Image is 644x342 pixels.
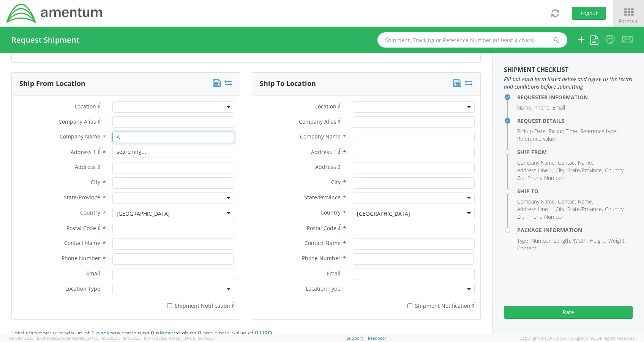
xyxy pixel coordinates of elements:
[517,94,633,100] h4: Requester Information
[315,163,341,170] span: Address 2
[260,80,316,87] h3: Ship To Location
[6,3,104,24] img: dyn-intl-logo-049831509241104b2a82.png
[320,209,341,216] span: Country
[556,205,565,213] li: City
[11,36,79,44] h4: Request Shipment
[407,303,412,308] input: Shipment Notification
[558,159,593,167] li: Contact Name
[517,198,556,205] li: Company Name
[64,239,100,247] span: Contact Name
[580,127,617,135] li: Reference type
[517,205,554,213] li: Address Line 1
[517,135,555,143] li: Reference value
[327,270,341,277] span: Email
[299,118,336,125] span: Company Alias
[504,75,633,91] span: Fill out each form listed below and agree to the terms and conditions before submitting
[572,7,606,20] button: Logout
[118,335,214,341] span: Client: 2025.18.0-71d3358
[70,335,117,341] span: master, [DATE] 09:52:52
[62,255,100,262] span: Phone Number
[311,148,336,156] span: Address 1
[619,17,639,25] span: Forms
[300,133,341,140] span: Company Name
[91,329,120,337] span: 1 package
[517,213,526,221] li: Zip
[9,335,117,341] span: Server: 2025.18.0-bb0e0c2bd68
[517,159,556,167] li: Company Name
[517,188,633,194] h4: Ship To
[255,329,272,337] span: 0 USD
[549,127,578,135] li: Pickup Time
[558,198,593,205] li: Contact Name
[91,178,100,186] span: City
[117,210,170,218] div: [GEOGRAPHIC_DATA]
[306,285,341,292] span: Location Type
[357,210,410,218] div: [GEOGRAPHIC_DATA]
[527,174,563,182] li: Phone Number
[567,167,603,174] li: State/Province
[573,237,588,245] li: Width
[519,335,635,341] span: Copyright © [DATE]-[DATE] Agistix Inc., All Rights Reserved
[552,104,565,111] li: Email
[517,227,633,233] h4: Package Information
[198,329,201,337] span: 0
[75,163,100,170] span: Address 2
[554,237,571,245] li: Length
[590,237,606,245] li: Height
[353,301,475,310] label: Shipment Notification
[65,285,100,292] span: Location Type
[305,239,341,247] span: Contact Name
[64,194,100,201] span: State/Province
[71,148,96,156] span: Address 1
[517,104,532,111] li: Name
[634,18,639,25] span: ▼
[608,237,626,245] li: Weight
[66,224,96,232] span: Postal Code
[19,80,85,87] h3: Ship From Location
[302,255,341,262] span: Phone Number
[60,133,100,140] span: Company Name
[527,213,563,221] li: Phone Number
[167,303,172,308] input: Shipment Notification
[112,301,234,310] label: Shipment Notification
[504,67,633,73] h3: Shipment Checklist
[504,306,633,319] button: Rate
[517,167,554,174] li: Address Line 1
[534,104,551,111] li: Phone
[11,329,481,342] p: Total shipment is made up of containing weighing and a total value of
[517,245,537,252] li: Content
[517,118,633,124] h4: Request Details
[80,209,100,216] span: Country
[567,205,603,213] li: State/Province
[605,205,625,213] li: Country
[304,194,341,201] span: State/Province
[517,127,547,135] li: Pickup Date
[377,32,567,48] input: Shipment, Tracking or Reference Number (at least 4 chars)
[151,329,171,337] span: 0 piece
[517,174,526,182] li: Zip
[556,167,565,174] li: City
[368,335,387,341] a: Feedback
[58,118,96,125] span: Company Alias
[113,146,234,157] div: searching...
[517,237,529,245] li: Type
[167,335,214,341] span: master, [DATE] 09:46:25
[531,237,552,245] li: Number
[347,335,363,341] a: Support
[307,224,336,232] span: Postal Code
[331,178,341,186] span: City
[86,270,100,277] span: Email
[605,167,625,174] li: Country
[75,103,96,110] span: Location
[315,103,336,110] span: Location
[517,149,633,155] h4: Ship From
